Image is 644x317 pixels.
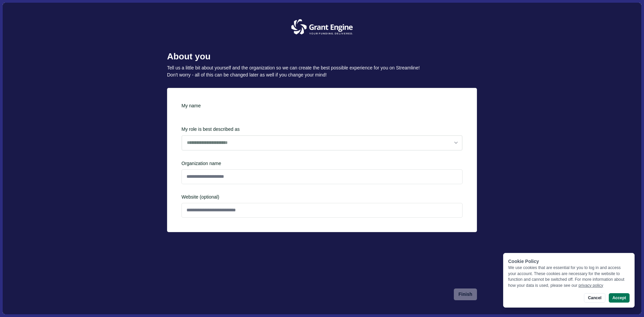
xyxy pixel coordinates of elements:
[609,293,630,303] button: Accept
[454,288,477,300] button: Finish
[508,259,539,264] span: Cookie Policy
[181,160,463,167] div: Organization name
[181,102,463,109] div: My name
[508,265,630,288] div: We use cookies that are essential for you to log in and access your account. These cookies are ne...
[167,51,477,62] div: About you
[579,283,603,288] a: privacy policy
[181,126,463,151] div: My role is best described as
[167,71,477,78] p: Don't worry - all of this can be changed later as well if you change your mind!
[584,293,605,303] button: Cancel
[288,17,356,37] img: Grantengine Logo
[167,64,477,71] p: Tell us a little bit about yourself and the organization so we can create the best possible exper...
[181,194,463,201] span: Website (optional)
